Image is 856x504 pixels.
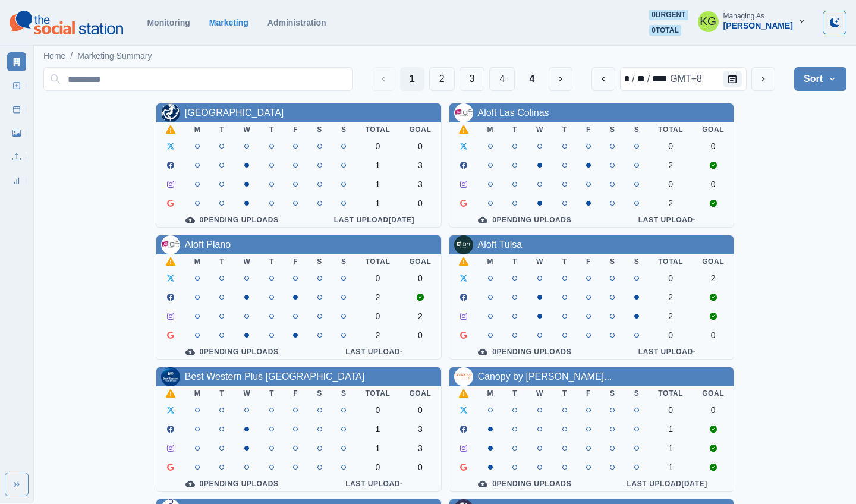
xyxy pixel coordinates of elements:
[147,18,190,27] a: Monitoring
[234,122,260,137] th: W
[366,160,391,170] div: 1
[658,330,683,340] div: 0
[210,122,234,137] th: T
[751,67,775,91] button: next
[658,292,683,302] div: 2
[399,386,440,401] th: Goal
[366,273,391,283] div: 0
[478,240,523,250] a: Aloft Tulsa
[366,292,391,302] div: 2
[260,122,284,137] th: T
[658,141,683,151] div: 0
[489,67,515,91] button: Page 4
[700,7,716,36] div: Katrina Gallardo
[409,405,431,415] div: 0
[7,100,26,119] a: Post Schedule
[693,386,734,401] th: Goal
[658,424,683,434] div: 1
[553,254,577,269] th: T
[646,72,651,86] div: /
[503,122,527,137] th: T
[185,371,364,382] a: Best Western Plus [GEOGRAPHIC_DATA]
[723,21,793,31] div: [PERSON_NAME]
[577,122,600,137] th: F
[366,311,391,321] div: 0
[658,199,683,208] div: 2
[43,50,65,62] a: Home
[577,386,600,401] th: F
[610,347,724,357] div: Last Upload -
[459,347,591,357] div: 0 Pending Uploads
[161,235,180,254] img: 115558274762
[185,108,284,118] a: [GEOGRAPHIC_DATA]
[210,254,234,269] th: T
[553,122,577,137] th: T
[503,386,527,401] th: T
[356,254,400,269] th: Total
[702,405,724,415] div: 0
[161,367,180,386] img: 107591225556643
[478,122,503,137] th: M
[460,67,485,91] button: Page 3
[409,179,431,189] div: 3
[669,72,703,86] div: time zone
[553,386,577,401] th: T
[43,50,152,62] nav: breadcrumb
[610,479,724,489] div: Last Upload [DATE]
[631,72,635,86] div: /
[5,472,29,496] button: Expand
[7,52,26,71] a: Marketing Summary
[625,386,649,401] th: S
[688,10,816,33] button: Managing As[PERSON_NAME]
[185,386,210,401] th: M
[658,311,683,321] div: 2
[366,424,391,434] div: 1
[284,386,307,401] th: F
[260,254,284,269] th: T
[577,254,600,269] th: F
[409,273,431,283] div: 0
[399,254,440,269] th: Goal
[166,347,298,357] div: 0 Pending Uploads
[372,67,395,91] button: Previous
[185,240,231,250] a: Aloft Plano
[166,479,298,489] div: 0 Pending Uploads
[658,405,683,415] div: 0
[366,330,391,340] div: 2
[409,199,431,208] div: 0
[234,254,260,269] th: W
[723,12,764,20] div: Managing As
[702,141,724,151] div: 0
[478,254,503,269] th: M
[649,122,693,137] th: Total
[366,405,391,415] div: 0
[702,179,724,189] div: 0
[623,72,703,86] div: Date
[307,122,332,137] th: S
[658,160,683,170] div: 2
[284,122,307,137] th: F
[478,386,503,401] th: M
[478,108,549,118] a: Aloft Las Colinas
[623,72,631,86] div: month
[366,141,391,151] div: 0
[591,67,615,91] button: previous
[636,72,646,86] div: day
[625,254,649,269] th: S
[70,50,73,62] span: /
[307,386,332,401] th: S
[185,254,210,269] th: M
[409,443,431,453] div: 3
[723,71,742,87] button: Calendar
[260,386,284,401] th: T
[267,18,326,27] a: Administration
[161,103,180,122] img: 284157519576
[600,386,625,401] th: S
[794,67,846,91] button: Sort
[459,215,591,225] div: 0 Pending Uploads
[658,462,683,472] div: 1
[409,160,431,170] div: 3
[409,311,431,321] div: 2
[651,72,669,86] div: year
[7,171,26,190] a: Review Summary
